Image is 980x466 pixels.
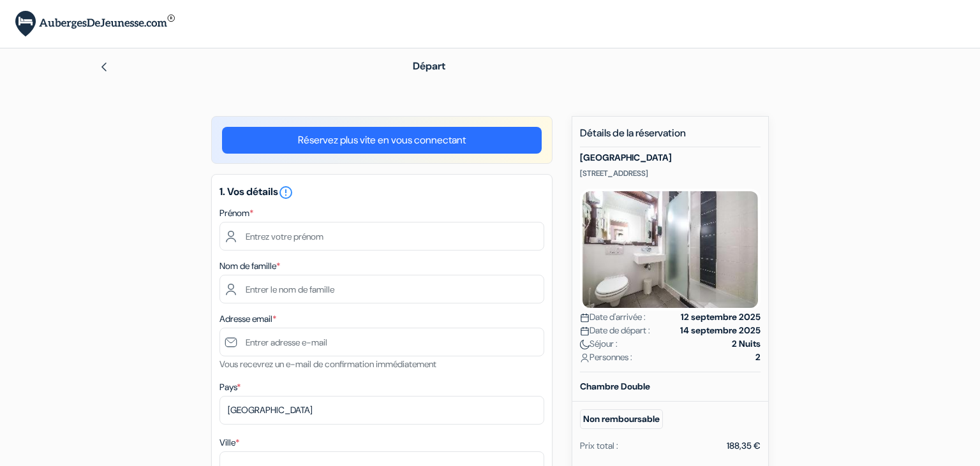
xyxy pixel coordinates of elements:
[580,353,590,363] img: user_icon.svg
[219,312,276,326] label: Adresse email
[15,11,175,37] img: AubergesDeJeunesse.com
[580,310,646,324] span: Date d'arrivée :
[219,259,280,273] label: Nom de famille
[219,207,253,220] label: Prénom
[278,185,293,198] a: error_outline
[219,275,544,303] input: Entrer le nom de famille
[580,152,761,163] h5: [GEOGRAPHIC_DATA]
[580,337,618,351] span: Séjour :
[680,324,761,337] strong: 14 septembre 2025
[219,381,241,394] label: Pays
[219,185,544,200] h5: 1. Vos détails
[580,326,590,336] img: calendar.svg
[413,59,445,73] span: Départ
[580,409,663,429] small: Non remboursable
[222,127,542,154] a: Réservez plus vite en vous connectant
[580,127,761,147] h5: Détails de la réservation
[755,351,761,364] strong: 2
[580,313,590,323] img: calendar.svg
[580,168,761,178] p: [STREET_ADDRESS]
[219,436,239,449] label: Ville
[219,358,436,370] small: Vous recevrez un e-mail de confirmation immédiatement
[580,324,650,337] span: Date de départ :
[580,439,618,453] div: Prix total :
[580,351,632,364] span: Personnes :
[278,185,293,200] i: error_outline
[732,337,761,351] strong: 2 Nuits
[219,328,544,356] input: Entrer adresse e-mail
[681,310,761,324] strong: 12 septembre 2025
[727,439,761,453] div: 188,35 €
[99,62,109,72] img: left_arrow.svg
[580,340,590,349] img: moon.svg
[580,381,650,392] b: Chambre Double
[219,222,544,251] input: Entrez votre prénom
